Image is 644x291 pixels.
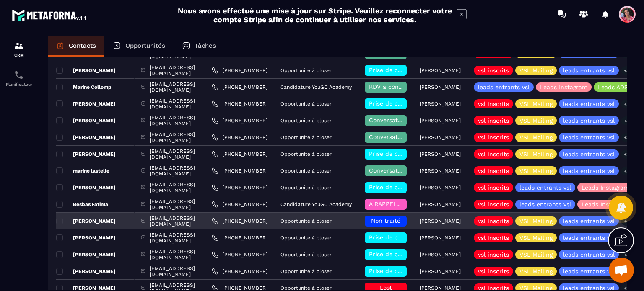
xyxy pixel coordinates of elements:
span: Prise de contact effectuée [369,100,447,107]
a: Tâches [174,36,224,57]
img: logo [12,8,87,23]
p: Opportunité à closer [280,101,332,107]
p: [PERSON_NAME] [56,134,116,141]
div: Ouvrir le chat [609,258,634,283]
img: formation [14,41,24,51]
a: [PHONE_NUMBER] [212,234,267,241]
a: [PHONE_NUMBER] [212,251,267,258]
p: Besbas Fatima [56,201,108,208]
p: vsl inscrits [478,134,509,140]
p: Opportunité à closer [280,185,332,191]
p: +3 [621,250,632,259]
a: schedulerschedulerPlanificateur [2,64,36,93]
p: VSL Mailing [519,268,553,274]
a: [PHONE_NUMBER] [212,167,267,174]
p: vsl inscrits [478,201,509,207]
p: leads entrants vsl [563,151,615,157]
p: vsl inscrits [478,235,509,241]
p: leads entrants vsl [563,67,615,73]
p: Leads Instagram [540,84,587,90]
a: [PHONE_NUMBER] [212,151,267,157]
p: VSL Mailing [519,101,553,107]
p: Leads Instagram [582,201,629,207]
p: vsl inscrits [478,101,509,107]
p: [PERSON_NAME] [420,235,461,241]
p: Candidature YouGC Academy [280,201,352,207]
p: vsl inscrits [478,185,509,191]
p: Marine Collomp [56,84,112,90]
p: [PERSON_NAME] [420,168,461,174]
p: [PERSON_NAME] [420,151,461,157]
p: VSL Mailing [519,168,553,174]
p: VSL Mailing [519,134,553,140]
p: [PERSON_NAME] [56,184,116,191]
p: vsl inscrits [478,118,509,124]
p: Contacts [69,42,96,49]
p: leads entrants vsl [563,268,615,274]
span: RDV à confimer ❓ [369,83,423,90]
p: [PERSON_NAME] [56,251,116,258]
p: +3 [621,133,632,142]
p: vsl inscrits [478,168,509,174]
p: [PERSON_NAME] [56,67,116,74]
span: Conversation en cours [369,167,434,174]
p: leads entrants vsl [478,84,530,90]
p: leads entrants vsl [563,134,615,140]
p: [PERSON_NAME] [420,67,461,73]
h2: Nous avons effectué une mise à jour sur Stripe. Veuillez reconnecter votre compte Stripe afin de ... [177,6,452,24]
p: VSL Mailing [519,252,553,258]
span: Prise de contact effectuée [369,67,447,73]
p: VSL Mailing [519,218,553,224]
a: formationformationCRM [2,34,36,64]
p: VSL Mailing [519,235,553,241]
p: [PERSON_NAME] [56,117,116,124]
p: VSL Mailing [519,118,553,124]
p: [PERSON_NAME] [420,252,461,258]
a: Opportunités [104,36,174,57]
p: marine lastelle [56,167,109,174]
p: Opportunité à closer [280,285,332,291]
p: vsl inscrits [478,285,509,291]
a: [PHONE_NUMBER] [212,100,267,107]
p: Opportunité à closer [280,168,332,174]
p: leads entrants vsl [519,185,571,191]
a: Contacts [48,36,104,57]
p: [PERSON_NAME] [56,151,116,157]
p: Planificateur [2,82,36,87]
p: [PERSON_NAME] [420,201,461,207]
a: [PHONE_NUMBER] [212,268,267,275]
p: VSL Mailing [519,67,553,73]
p: VSL Mailing [519,151,553,157]
p: [PERSON_NAME] [56,218,116,224]
p: Opportunité à closer [280,118,332,124]
a: [PHONE_NUMBER] [212,117,267,124]
p: leads entrants vsl [563,252,615,258]
p: +3 [621,116,632,125]
span: Prise de contact effectuée [369,150,447,157]
p: [PERSON_NAME] [420,218,461,224]
p: leads entrants vsl [563,285,615,291]
p: Opportunité à closer [280,151,332,157]
p: Opportunité à closer [280,67,332,73]
p: [PERSON_NAME] [420,84,461,90]
span: Conversation en cours [369,117,434,124]
span: Prise de contact effectuée [369,234,447,241]
a: [PHONE_NUMBER] [212,67,267,74]
a: [PHONE_NUMBER] [212,218,267,224]
p: [PERSON_NAME] [420,118,461,124]
span: Prise de contact effectuée [369,251,447,258]
p: Opportunités [125,42,165,49]
p: VSL Mailing [519,285,553,291]
img: scheduler [14,70,24,80]
p: leads entrants vsl [563,101,615,107]
span: A RAPPELER/GHOST/NO SHOW✖️ [369,201,464,207]
p: Opportunité à closer [280,268,332,274]
a: [PHONE_NUMBER] [212,201,267,208]
p: leads entrants vsl [563,218,615,224]
p: Opportunité à closer [280,252,332,258]
p: [PERSON_NAME] [56,234,116,241]
p: leads entrants vsl [563,235,615,241]
p: [PERSON_NAME] [420,101,461,107]
p: [PERSON_NAME] [420,268,461,274]
p: leads entrants vsl [563,118,615,124]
